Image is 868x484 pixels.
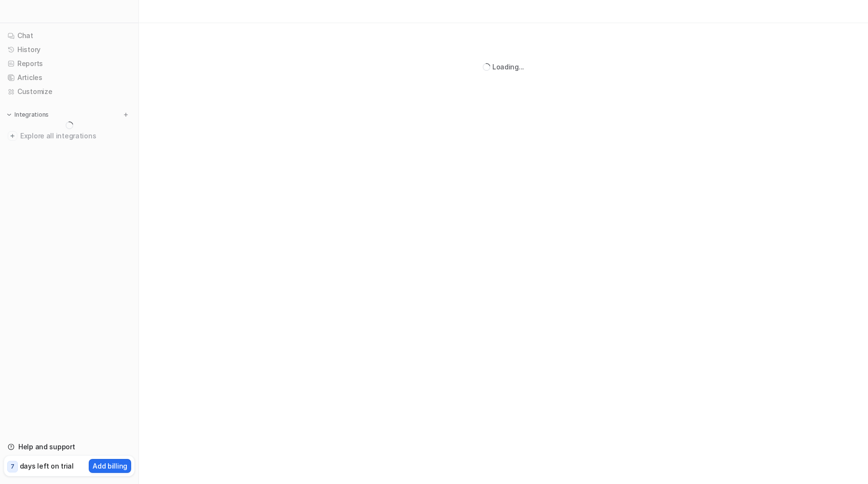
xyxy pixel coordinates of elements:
[93,461,127,471] p: Add billing
[4,43,135,56] a: History
[122,111,129,118] img: menu_add.svg
[4,71,135,84] a: Articles
[4,85,135,98] a: Customize
[14,111,49,119] p: Integrations
[6,111,13,118] img: expand menu
[8,131,17,141] img: explore all integrations
[20,128,131,144] span: Explore all integrations
[4,440,135,454] a: Help and support
[4,129,135,143] a: Explore all integrations
[11,462,14,471] p: 7
[89,459,131,473] button: Add billing
[20,461,74,471] p: days left on trial
[492,62,524,72] div: Loading...
[4,29,135,42] a: Chat
[4,110,52,120] button: Integrations
[4,57,135,70] a: Reports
